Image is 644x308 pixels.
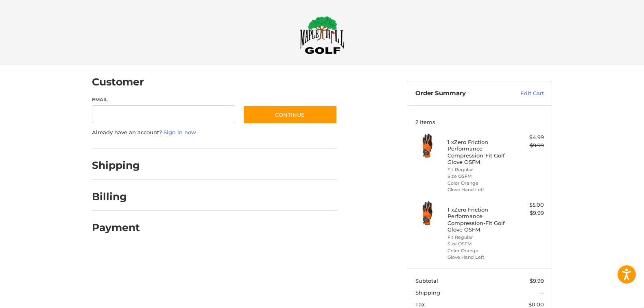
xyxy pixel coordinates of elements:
div: $9.99 [512,142,544,150]
li: Glove Hand Left [448,186,510,193]
li: Size OSFM [448,240,510,247]
a: Sign in now [164,129,196,135]
p: Already have an account? [92,129,337,137]
h3: Order Summary [415,90,503,98]
div: $9.99 [512,209,544,217]
h4: 1 x Zero Friction Performance Compression-Fit Golf Glove OSFM [448,139,510,165]
img: Maple Hill Golf [300,16,345,54]
h4: 1 x Zero Friction Performance Compression-Fit Golf Glove OSFM [448,206,510,233]
span: Tax [415,301,425,308]
span: -- [540,289,544,296]
div: $5.00 [512,201,544,209]
h2: Customer [92,76,144,88]
label: Email [92,96,235,103]
li: Fit Regular [448,234,510,241]
li: Glove Hand Left [448,254,510,261]
h2: Shipping [92,159,140,172]
span: $9.99 [530,277,544,284]
span: Subtotal [415,277,438,284]
span: $0.00 [528,301,544,308]
li: Color Orange [448,180,510,187]
div: $4.99 [512,133,544,142]
li: Size OSFM [448,173,510,180]
li: Fit Regular [448,166,510,173]
span: Shipping [415,289,440,296]
h3: 2 Items [415,119,544,125]
h2: Billing [92,190,140,203]
li: Color Orange [448,247,510,254]
a: Edit Cart [503,90,544,98]
h2: Payment [92,221,140,234]
button: Continue [243,105,337,124]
